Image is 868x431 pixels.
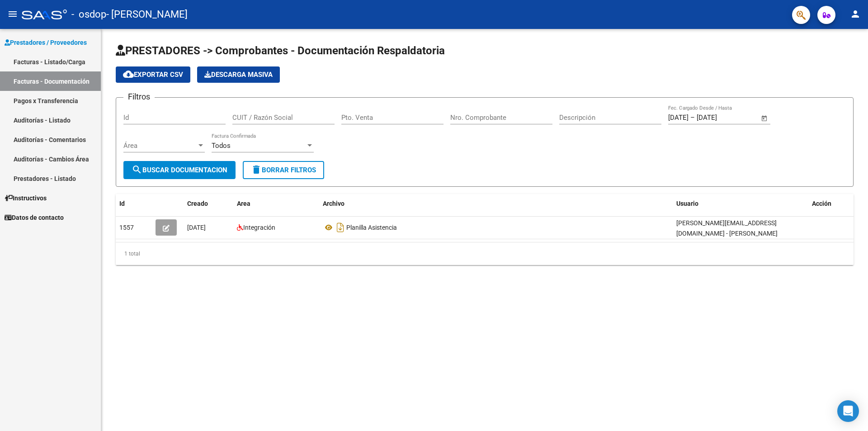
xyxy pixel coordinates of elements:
span: Área [123,142,197,150]
button: Buscar Documentacion [123,161,236,179]
h3: Filtros [123,90,155,103]
button: Exportar CSV [116,66,190,83]
datatable-header-cell: Archivo [319,194,673,213]
datatable-header-cell: Acción [808,194,854,213]
datatable-header-cell: Id [116,194,152,213]
datatable-header-cell: Area [233,194,319,213]
span: – [690,114,695,122]
span: Integración [243,224,275,231]
span: PRESTADORES -> Comprobantes - Documentación Respaldatoria [116,44,445,57]
button: Borrar Filtros [243,161,324,179]
span: Descarga Masiva [204,71,273,79]
span: Archivo [323,200,344,207]
span: Usuario [676,200,698,207]
app-download-masive: Descarga masiva de comprobantes (adjuntos) [197,66,280,83]
span: Area [237,200,250,207]
div: Open Intercom Messenger [837,400,859,422]
span: Datos de contacto [5,213,64,223]
datatable-header-cell: Creado [184,194,233,213]
mat-icon: search [132,164,142,175]
span: [PERSON_NAME][EMAIL_ADDRESS][DOMAIN_NAME] - [PERSON_NAME] [676,219,778,237]
mat-icon: delete [251,164,262,175]
span: Id [119,200,125,207]
span: Todos [212,142,231,150]
span: Planilla Asistencia [346,224,397,231]
span: Instructivos [5,193,47,203]
input: End date [697,114,741,122]
span: [DATE] [187,224,206,231]
span: - osdop [71,5,106,24]
i: Descargar documento [335,220,346,235]
span: Acción [812,200,831,207]
mat-icon: person [850,9,861,19]
span: 1557 [119,224,134,231]
div: 1 total [116,242,854,265]
mat-icon: cloud_download [123,69,134,80]
input: Start date [668,114,689,122]
mat-icon: menu [7,9,18,19]
span: Exportar CSV [123,71,183,79]
span: Prestadores / Proveedores [5,38,87,47]
span: - [PERSON_NAME] [106,5,188,24]
span: Creado [187,200,208,207]
span: Borrar Filtros [251,166,316,174]
datatable-header-cell: Usuario [673,194,808,213]
span: Buscar Documentacion [132,166,227,174]
button: Open calendar [759,113,770,123]
button: Descarga Masiva [197,66,280,83]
